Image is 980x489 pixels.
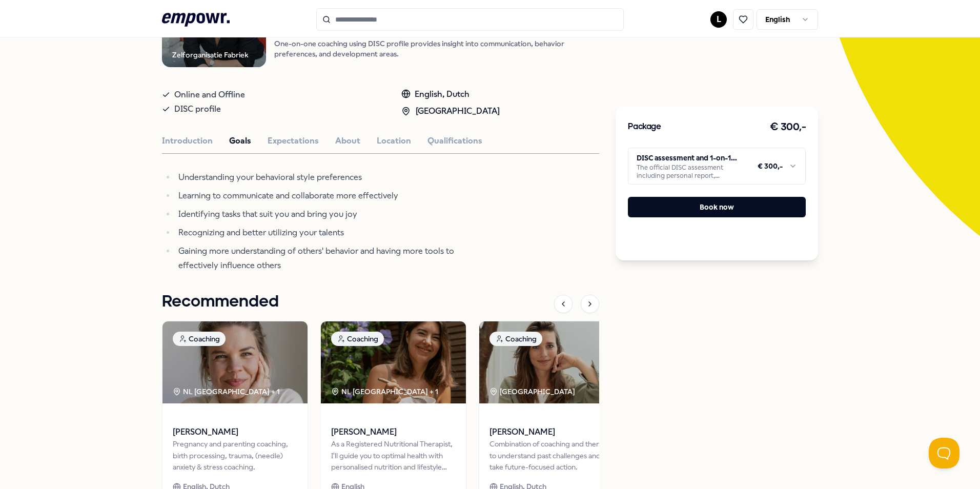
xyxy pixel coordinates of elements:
[229,134,251,148] button: Goals
[175,226,495,240] li: Recognizing and better utilizing your talents
[175,189,495,203] li: Learning to communicate and collaborate more effectively
[331,425,456,439] span: [PERSON_NAME]
[628,197,806,217] button: Book now
[427,134,482,148] button: Qualifications
[173,386,280,397] div: NL [GEOGRAPHIC_DATA] + 1
[268,134,319,148] button: Expectations
[489,386,577,397] div: [GEOGRAPHIC_DATA]
[628,120,661,134] h3: Package
[489,332,542,346] div: Coaching
[331,332,384,346] div: Coaching
[172,49,248,60] div: Zelforganisatie Fabriek
[770,119,806,135] h3: € 300,-
[162,289,279,315] h1: Recommended
[173,425,297,439] span: [PERSON_NAME]
[162,321,308,403] img: package image
[331,386,438,397] div: NL [GEOGRAPHIC_DATA] + 1
[489,438,614,473] div: Combination of coaching and therapy to understand past challenges and take future-focused action.
[710,11,727,28] button: L
[173,438,297,473] div: Pregnancy and parenting coaching, birth processing, trauma, (needle) anxiety & stress coaching.
[331,438,456,473] div: As a Registered Nutritional Therapist, I'll guide you to optimal health with personalised nutriti...
[401,88,500,101] div: English, Dutch
[173,332,226,346] div: Coaching
[479,321,624,403] img: package image
[174,88,245,102] span: Online and Offline
[175,207,495,221] li: Identifying tasks that suit you and bring you joy
[174,102,221,116] span: DISC profile
[274,38,599,59] p: One-on-one coaching using DISC profile provides insight into communication, behavior preferences,...
[175,244,495,273] li: Gaining more understanding of others' behavior and having more tools to effectively influence others
[162,134,213,148] button: Introduction
[321,321,466,403] img: package image
[929,438,959,468] iframe: Help Scout Beacon - Open
[401,105,500,118] div: [GEOGRAPHIC_DATA]
[316,8,624,31] input: Search for products, categories or subcategories
[377,134,411,148] button: Location
[335,134,360,148] button: About
[175,170,495,185] li: Understanding your behavioral style preferences
[489,425,614,439] span: [PERSON_NAME]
